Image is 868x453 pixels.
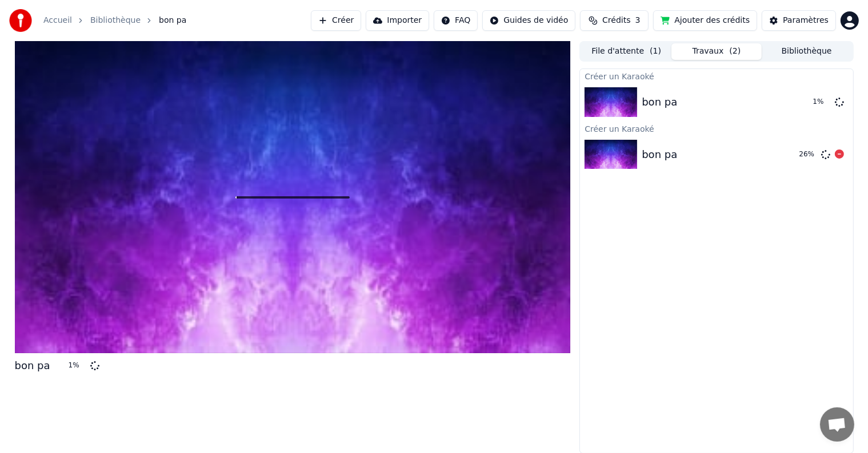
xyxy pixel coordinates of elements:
[580,122,853,135] div: Créer un Karaoké
[635,15,641,26] span: 3
[602,15,630,26] span: Crédits
[820,407,854,442] div: Ouvrir le chat
[311,10,361,31] button: Créer
[69,361,86,370] div: 1 %
[90,15,141,26] a: Bibliothèque
[580,10,649,31] button: Crédits3
[642,94,677,110] div: bon pa
[762,10,836,31] button: Paramètres
[434,10,478,31] button: FAQ
[650,46,661,57] span: ( 1 )
[366,10,429,31] button: Importer
[482,10,575,31] button: Guides de vidéo
[43,15,186,26] nav: breadcrumb
[15,358,50,374] div: bon pa
[580,69,853,83] div: Créer un Karaoké
[813,98,830,107] div: 1 %
[653,10,757,31] button: Ajouter des crédits
[43,15,72,26] a: Accueil
[159,15,186,26] span: bon pa
[762,43,852,60] button: Bibliothèque
[783,15,829,26] div: Paramètres
[9,9,32,32] img: youka
[729,46,741,57] span: ( 2 )
[799,150,817,159] div: 26 %
[642,147,677,163] div: bon pa
[671,43,762,60] button: Travaux
[581,43,671,60] button: File d'attente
